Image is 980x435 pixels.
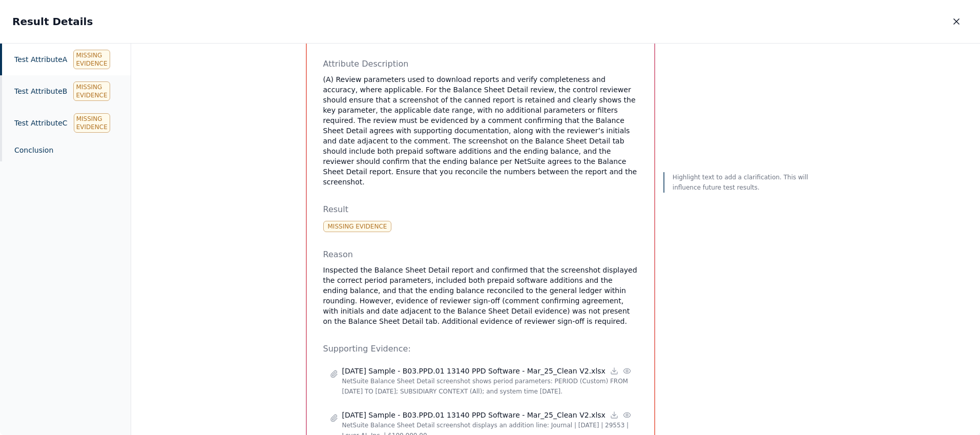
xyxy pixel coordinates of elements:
a: Download file [610,410,619,420]
div: Missing Evidence [74,113,110,133]
div: Missing Evidence [73,50,110,69]
p: Highlight text to add a clarification. This will influence future test results. [673,172,811,193]
p: [DATE] Sample - B03.PPD.01 13140 PPD Software - Mar_25_Clean V2.xlsx [342,366,606,376]
div: Missing Evidence [73,81,110,101]
p: Reason [323,248,353,261]
p: Result [323,203,638,216]
p: NetSuite Balance Sheet Detail screenshot shows period parameters: PERIOD (Custom) FROM [DATE] TO ... [342,376,631,397]
h2: Result Details [12,14,93,29]
div: Missing Evidence [323,221,392,232]
p: Inspected the Balance Sheet Detail report and confirmed that the screenshot displayed the correct... [323,265,638,326]
p: [DATE] Sample - B03.PPD.01 13140 PPD Software - Mar_25_Clean V2.xlsx [342,410,606,420]
p: Supporting Evidence: [323,343,638,355]
a: Download file [610,366,619,376]
p: (A) Review parameters used to download reports and verify completeness and accuracy, where applic... [323,74,638,187]
p: Attribute Description [323,58,638,70]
